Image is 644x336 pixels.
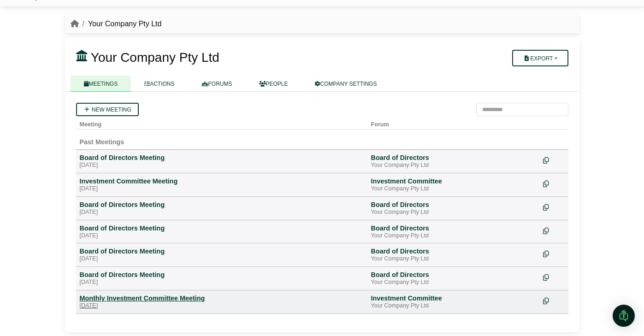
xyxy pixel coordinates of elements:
a: New meeting [76,103,139,116]
div: Your Company Pty Ltd [371,279,536,286]
span: Your Company Pty Ltd [91,50,219,65]
div: Your Company Pty Ltd [371,185,536,193]
a: MEETINGS [71,76,131,92]
div: Investment Committee [371,177,536,185]
div: Board of Directors [371,153,536,162]
a: Monthly Investment Committee Meeting [DATE] [80,294,364,310]
div: Your Company Pty Ltd [371,255,536,263]
div: Your Company Pty Ltd [371,302,536,310]
div: Board of Directors Meeting [80,224,364,232]
div: [DATE] [80,279,364,286]
div: Monthly Investment Committee Meeting [80,294,364,302]
a: Investment Committee Meeting [DATE] [80,177,364,193]
div: Board of Directors [371,224,536,232]
div: Make a copy [543,200,565,213]
div: Board of Directors Meeting [80,153,364,162]
div: Open Intercom Messenger [613,305,635,327]
div: Board of Directors [371,247,536,255]
a: Board of Directors Your Company Pty Ltd [371,271,536,286]
div: Your Company Pty Ltd [371,209,536,216]
td: Past Meetings [76,130,568,150]
a: Board of Directors Your Company Pty Ltd [371,224,536,240]
button: Export [512,50,568,66]
a: Board of Directors Your Company Pty Ltd [371,200,536,216]
a: COMPANY SETTINGS [301,76,390,92]
a: PEOPLE [246,76,301,92]
div: Investment Committee [371,294,536,302]
div: Investment Committee Meeting [80,177,364,185]
div: [DATE] [80,232,364,240]
div: Make a copy [543,177,565,189]
div: Make a copy [543,247,565,259]
a: Investment Committee Your Company Pty Ltd [371,177,536,193]
a: ACTIONS [131,76,188,92]
div: Board of Directors [371,200,536,209]
a: FORUMS [188,76,246,92]
a: Board of Directors Your Company Pty Ltd [371,153,536,169]
div: Your Company Pty Ltd [371,232,536,240]
div: [DATE] [80,162,364,169]
div: [DATE] [80,209,364,216]
li: Your Company Pty Ltd [79,18,162,30]
div: Board of Directors [371,271,536,279]
nav: breadcrumb [71,18,162,30]
th: Meeting [76,116,367,130]
div: Make a copy [543,271,565,283]
th: Forum [367,116,539,130]
div: Make a copy [543,224,565,236]
div: Your Company Pty Ltd [371,162,536,169]
a: Board of Directors Meeting [DATE] [80,224,364,240]
a: Investment Committee Your Company Pty Ltd [371,294,536,310]
a: Board of Directors Meeting [DATE] [80,200,364,216]
div: Make a copy [543,153,565,166]
div: [DATE] [80,185,364,193]
a: Board of Directors Your Company Pty Ltd [371,247,536,263]
a: Board of Directors Meeting [DATE] [80,247,364,263]
div: Make a copy [543,294,565,307]
div: Board of Directors Meeting [80,200,364,209]
div: [DATE] [80,255,364,263]
a: Board of Directors Meeting [DATE] [80,153,364,169]
div: [DATE] [80,302,364,310]
a: Board of Directors Meeting [DATE] [80,271,364,286]
div: Board of Directors Meeting [80,271,364,279]
div: Board of Directors Meeting [80,247,364,255]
